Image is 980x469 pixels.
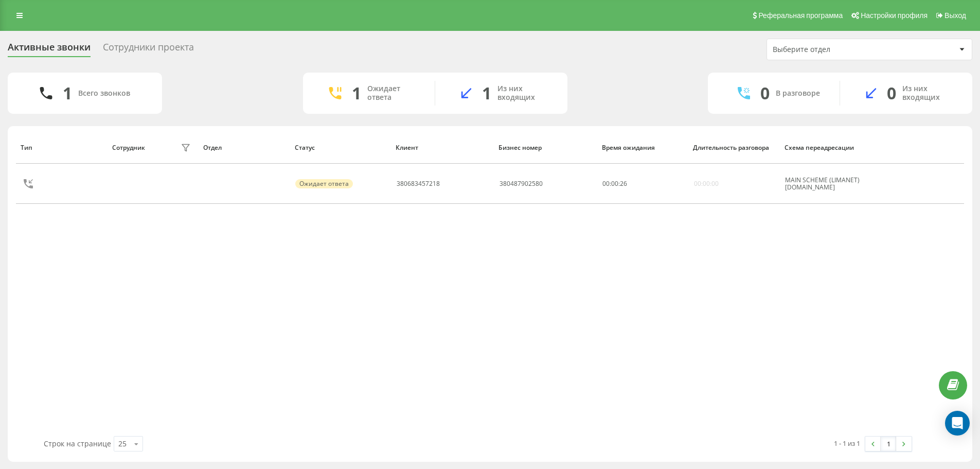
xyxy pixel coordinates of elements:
[8,42,91,58] div: Активные звонки
[758,11,843,20] span: Реферальная программа
[497,84,552,102] div: Из них входящих
[396,144,489,151] div: Клиент
[694,180,719,187] div: 00:00:00
[44,439,111,448] span: Строк на странице
[602,179,610,188] span: 00
[881,437,896,451] a: 1
[887,83,896,103] div: 0
[945,411,970,436] div: Open Intercom Messenger
[773,45,896,54] div: Выберите отдел
[902,84,957,102] div: Из них входящих
[834,438,860,448] div: 1 - 1 из 1
[861,11,928,20] span: Настройки профиля
[693,144,775,151] div: Длительность разговора
[602,180,627,187] div: : :
[103,42,194,58] div: Сотрудники проекта
[397,180,440,187] div: 380683457218
[118,439,127,449] div: 25
[498,144,592,151] div: Бизнес номер
[776,89,820,98] div: В разговоре
[785,144,868,151] div: Схема переадресации
[112,144,145,151] div: Сотрудник
[21,144,102,151] div: Тип
[602,144,684,151] div: Время ожидания
[295,144,386,151] div: Статус
[785,177,867,192] div: MAIN SCHEME (LIMANET) [DOMAIN_NAME]
[482,83,491,103] div: 1
[367,84,419,102] div: Ожидает ответа
[203,144,285,151] div: Отдел
[500,180,543,187] div: 380487902580
[760,83,770,103] div: 0
[78,89,130,98] div: Всего звонков
[295,179,353,188] div: Ожидает ответа
[352,83,361,103] div: 1
[63,83,72,103] div: 1
[611,179,618,188] span: 00
[945,11,966,20] span: Выход
[620,179,627,188] span: 26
